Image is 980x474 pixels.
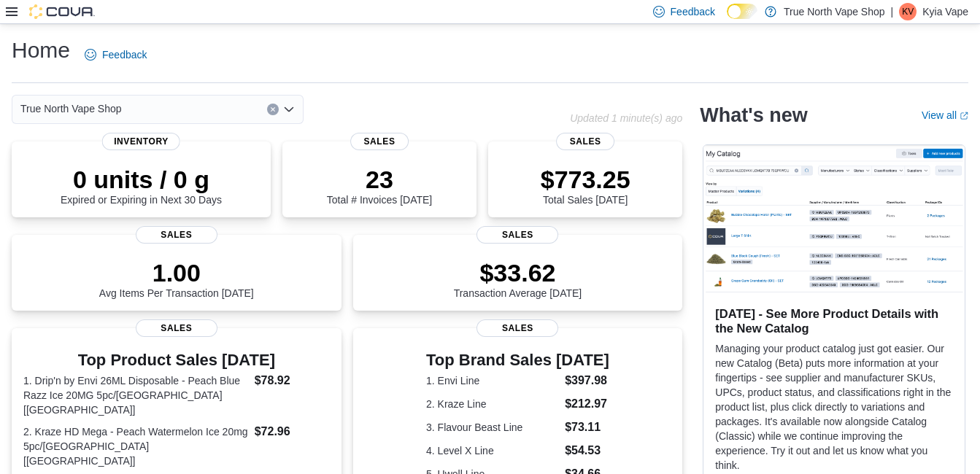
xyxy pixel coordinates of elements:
[426,351,609,369] h3: Top Brand Sales [DATE]
[61,165,222,194] p: 0 units / 0 g
[565,395,609,413] dd: $212.97
[902,3,914,20] span: KV
[327,165,432,206] div: Total # Invoices [DATE]
[899,3,917,20] div: Kyia Vape
[426,373,559,388] dt: 1. Envi Line
[960,112,968,120] svg: External link
[671,4,715,19] span: Feedback
[454,258,582,299] div: Transaction Average [DATE]
[99,258,254,299] div: Avg Items Per Transaction [DATE]
[61,165,222,206] div: Expired or Expiring in Next 30 Days
[426,397,559,411] dt: 2. Kraze Line
[454,258,582,287] p: $33.62
[267,104,279,115] button: Clear input
[12,36,70,65] h1: Home
[565,442,609,459] dd: $54.53
[715,341,953,473] p: Managing your product catalog just got easier. Our new Catalog (Beta) puts more information at yo...
[20,100,122,117] span: True North Vape Shop
[891,3,894,20] p: |
[556,133,614,150] span: Sales
[350,133,409,150] span: Sales
[565,419,609,436] dd: $73.11
[136,319,217,337] span: Sales
[727,4,757,19] input: Dark Mode
[426,443,559,458] dt: 4. Level X Line
[715,306,953,335] h3: [DATE] - See More Product Details with the New Catalog
[727,19,728,20] span: Dark Mode
[102,133,180,150] span: Inventory
[426,420,559,435] dt: 3. Flavour Beast Line
[327,165,432,194] p: 23
[922,3,968,20] p: Kyia Vape
[136,226,217,244] span: Sales
[255,423,330,440] dd: $72.96
[477,226,558,244] span: Sales
[922,109,968,121] a: View allExternal link
[255,372,330,389] dd: $78.92
[784,3,885,20] p: True North Vape Shop
[23,373,249,417] dt: 1. Drip'n by Envi 26ML Disposable - Peach Blue Razz Ice 20MG 5pc/[GEOGRAPHIC_DATA] [[GEOGRAPHIC_D...
[23,424,249,468] dt: 2. Kraze HD Mega - Peach Watermelon Ice 20mg 5pc/[GEOGRAPHIC_DATA] [[GEOGRAPHIC_DATA]]
[79,40,153,69] a: Feedback
[283,104,295,115] button: Open list of options
[477,319,558,337] span: Sales
[29,4,95,19] img: Cova
[541,165,630,206] div: Total Sales [DATE]
[23,351,330,369] h3: Top Product Sales [DATE]
[102,47,147,62] span: Feedback
[570,112,682,124] p: Updated 1 minute(s) ago
[99,258,254,287] p: 1.00
[700,104,807,127] h2: What's new
[565,372,609,389] dd: $397.98
[541,165,630,194] p: $773.25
